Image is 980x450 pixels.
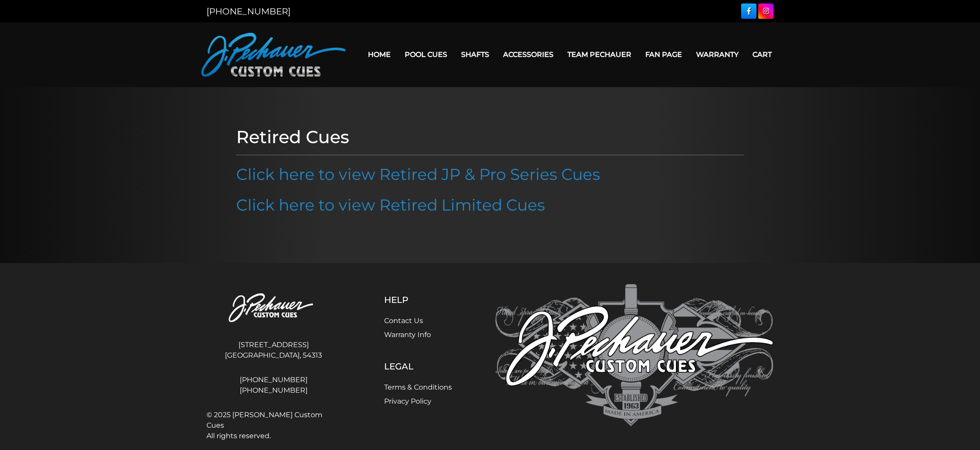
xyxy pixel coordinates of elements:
a: Cart [745,43,779,66]
a: [PHONE_NUMBER] [206,385,340,396]
img: Pechauer Custom Cues [495,284,773,426]
img: Pechauer Custom Cues [206,284,340,333]
a: Warranty Info [384,330,431,339]
h5: Help [384,295,452,305]
a: Contact Us [384,316,423,325]
a: Fan Page [638,43,689,66]
a: Shafts [454,43,496,66]
span: © 2025 [PERSON_NAME] Custom Cues All rights reserved. [206,410,340,441]
address: [STREET_ADDRESS] [GEOGRAPHIC_DATA], 54313 [206,336,340,364]
a: [PHONE_NUMBER] [206,375,340,385]
a: Privacy Policy [384,397,431,405]
a: Home [361,43,398,66]
a: Team Pechauer [560,43,638,66]
h5: Legal [384,361,452,372]
a: Click here to view Retired Limited Cues [236,195,545,214]
h1: Retired Cues [236,127,744,148]
a: Terms & Conditions [384,383,452,391]
a: Warranty [689,43,745,66]
a: Accessories [496,43,560,66]
a: Click here to view Retired JP & Pro Series Cues [236,165,600,184]
a: Pool Cues [398,43,454,66]
a: [PHONE_NUMBER] [206,6,290,17]
img: Pechauer Custom Cues [201,33,346,77]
